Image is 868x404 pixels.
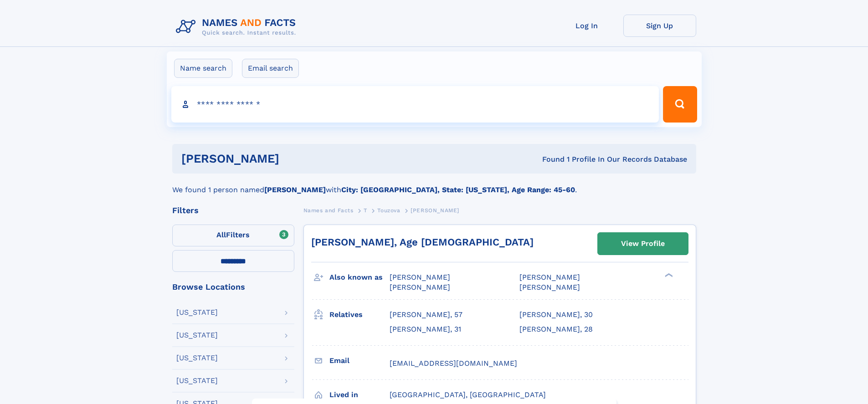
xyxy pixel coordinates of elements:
[172,174,696,195] div: We found 1 person named with .
[598,233,688,255] a: View Profile
[329,353,390,368] h3: Email
[171,86,659,123] input: search input
[303,205,354,216] a: Names and Facts
[329,307,390,322] h3: Relatives
[176,309,218,316] div: [US_STATE]
[519,283,580,291] span: [PERSON_NAME]
[390,273,450,281] span: [PERSON_NAME]
[519,273,580,281] span: [PERSON_NAME]
[176,354,218,362] div: [US_STATE]
[176,332,218,339] div: [US_STATE]
[663,272,673,278] div: ❯
[663,86,697,123] button: Search Button
[550,15,623,37] a: Log In
[181,153,411,164] h1: [PERSON_NAME]
[341,185,575,194] b: City: [GEOGRAPHIC_DATA], State: [US_STATE], Age Range: 45-60
[621,233,665,254] div: View Profile
[216,230,226,239] span: All
[172,206,294,215] div: Filters
[174,59,232,78] label: Name search
[329,387,390,403] h3: Lived in
[411,154,687,164] div: Found 1 Profile In Our Records Database
[311,236,534,248] a: [PERSON_NAME], Age [DEMOGRAPHIC_DATA]
[390,324,461,334] a: [PERSON_NAME], 31
[242,59,299,78] label: Email search
[390,359,517,368] span: [EMAIL_ADDRESS][DOMAIN_NAME]
[390,310,462,320] a: [PERSON_NAME], 57
[176,377,218,384] div: [US_STATE]
[519,324,593,334] a: [PERSON_NAME], 28
[411,207,459,214] span: [PERSON_NAME]
[172,15,303,39] img: Logo Names and Facts
[390,390,546,399] span: [GEOGRAPHIC_DATA], [GEOGRAPHIC_DATA]
[172,283,294,291] div: Browse Locations
[377,207,400,214] span: Touzova
[364,207,367,214] span: T
[390,283,450,291] span: [PERSON_NAME]
[377,205,400,216] a: Touzova
[264,185,326,194] b: [PERSON_NAME]
[519,310,593,320] a: [PERSON_NAME], 30
[329,270,390,285] h3: Also known as
[364,205,367,216] a: T
[172,225,294,246] label: Filters
[623,15,696,37] a: Sign Up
